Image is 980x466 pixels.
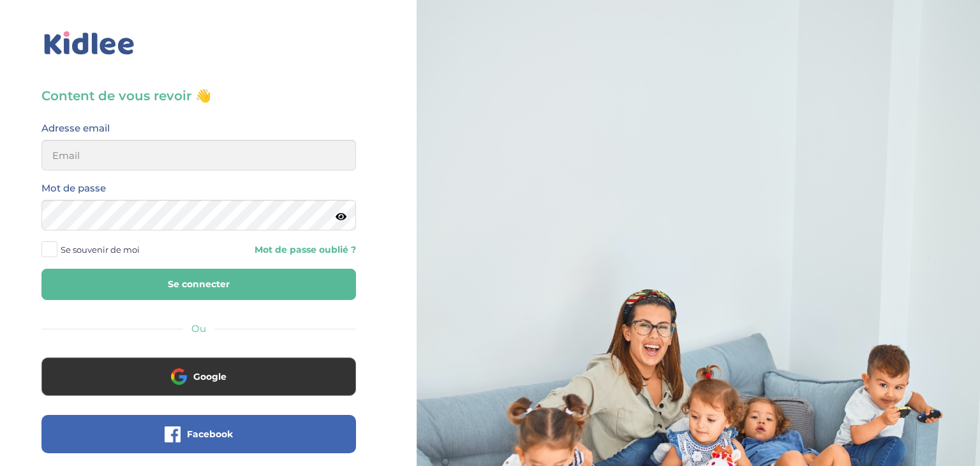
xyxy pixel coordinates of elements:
[41,379,356,391] a: Google
[41,269,356,300] button: Se connecter
[41,437,356,449] a: Facebook
[208,244,355,256] a: Mot de passe oublié ?
[187,428,233,440] span: Facebook
[193,370,226,383] span: Google
[61,241,140,258] span: Se souvenir de moi
[41,120,110,137] label: Adresse email
[165,426,181,442] img: facebook.png
[191,322,206,334] span: Ou
[41,29,137,58] img: logo_kidlee_bleu
[41,415,356,453] button: Facebook
[171,368,187,384] img: google.png
[41,357,356,396] button: Google
[41,140,356,170] input: Email
[41,87,356,105] h3: Content de vous revoir 👋
[41,180,106,197] label: Mot de passe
